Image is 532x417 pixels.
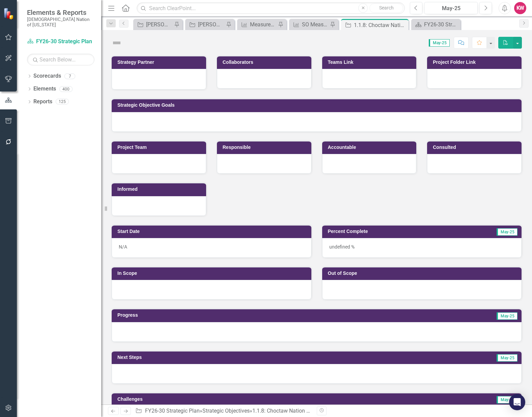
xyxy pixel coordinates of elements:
div: 1.1.8: Choctaw Nation History Book [252,408,337,414]
h3: In Scope [117,271,308,276]
h3: Start Date [117,229,308,234]
a: FY26-30 Strategic Plan [27,38,94,46]
a: FY26-30 Strategic Plan [413,20,459,29]
h3: Progress [117,313,312,318]
h3: Consulted [433,145,518,150]
div: 125 [56,99,69,105]
div: [PERSON_NAME]'s Team SO's [198,20,224,29]
span: May-25 [497,228,517,236]
img: ClearPoint Strategy [3,8,15,20]
h3: Responsible [223,145,308,150]
div: 1.1.8: Choctaw Nation History Book [354,21,407,29]
h3: Teams Link [328,60,413,65]
a: Strategic Objectives [202,408,250,414]
h3: Project Folder Link [433,60,518,65]
span: May-25 [497,312,517,320]
div: May-25 [427,4,475,12]
div: » » [135,407,311,415]
span: May-25 [429,39,450,47]
h3: Accountable [328,145,413,150]
a: Elements [33,85,56,93]
span: Elements & Reports [27,8,94,17]
h3: Collaborators [223,60,308,65]
h3: Project Team [117,145,203,150]
div: N/A [112,238,311,258]
div: SO Measures Ownership Report - KW [302,20,328,29]
div: Open Intercom Messenger [509,394,525,410]
a: SO Measures Ownership Report - KW [291,20,328,29]
h3: Informed [117,187,203,192]
a: FY26-30 Strategic Plan [145,408,200,414]
div: Measures Ownership Report - KW [250,20,276,29]
div: FY26-30 Strategic Plan [424,20,459,29]
button: Search [369,3,403,13]
h3: Percent Complete [328,229,452,234]
span: May-25 [497,354,517,362]
a: Scorecards [33,72,61,80]
span: May-25 [497,396,517,403]
h3: Strategy Partner [117,60,203,65]
h3: Out of Scope [328,271,519,276]
h3: Next Steps [117,355,330,360]
h3: Strategic Objective Goals [117,103,518,108]
a: Reports [33,98,52,106]
div: [PERSON_NAME] SO's (three-month view) [146,20,172,29]
a: Measures Ownership Report - KW [239,20,276,29]
span: Search [379,5,394,10]
small: [DEMOGRAPHIC_DATA] Nation of [US_STATE] [27,17,94,28]
img: Not Defined [111,37,122,48]
button: KW [514,2,526,14]
a: [PERSON_NAME]'s Team SO's [187,20,224,29]
div: undefined % [322,238,522,258]
input: Search ClearPoint... [137,2,405,14]
a: [PERSON_NAME] SO's (three-month view) [135,20,172,29]
button: May-25 [424,2,478,14]
div: 400 [59,86,73,92]
h3: Challenges [117,397,333,402]
input: Search Below... [27,54,94,66]
div: 7 [64,73,75,79]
